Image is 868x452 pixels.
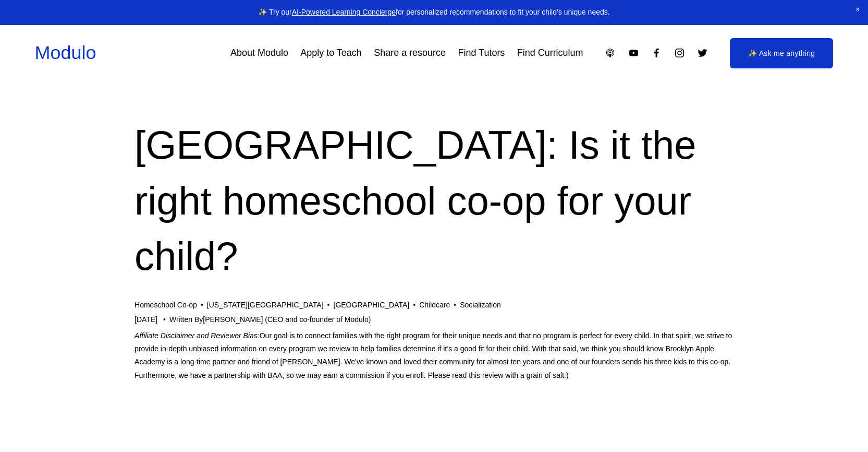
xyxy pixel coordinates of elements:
[458,44,505,63] a: Find Tutors
[135,329,733,382] p: Our goal is to connect families with the right program for their unique needs and that no program...
[169,315,371,324] div: Written By
[35,42,96,63] a: Modulo
[697,47,708,58] a: Twitter
[207,301,324,309] a: [US_STATE][GEOGRAPHIC_DATA]
[460,301,501,309] a: Socialization
[374,44,446,63] a: Share a resource
[674,47,685,58] a: Instagram
[334,301,410,309] a: [GEOGRAPHIC_DATA]
[730,38,833,68] a: ✨ Ask me anything
[300,44,362,63] a: Apply to Teach
[135,331,260,340] em: Affiliate Disclaimer and Reviewer Bias:
[628,47,639,58] a: YouTube
[605,47,616,58] a: Apple Podcasts
[651,47,662,58] a: Facebook
[230,44,288,63] a: About Modulo
[203,315,371,324] a: [PERSON_NAME] (CEO and co-founder of Modulo)
[419,301,450,309] a: Childcare
[135,301,197,309] a: Homeschool Co-op
[135,117,733,284] h1: [GEOGRAPHIC_DATA]: Is it the right homeschool co-op for your child?
[517,44,583,63] a: Find Curriculum
[292,8,396,16] a: AI-Powered Learning Concierge
[135,315,157,324] span: [DATE]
